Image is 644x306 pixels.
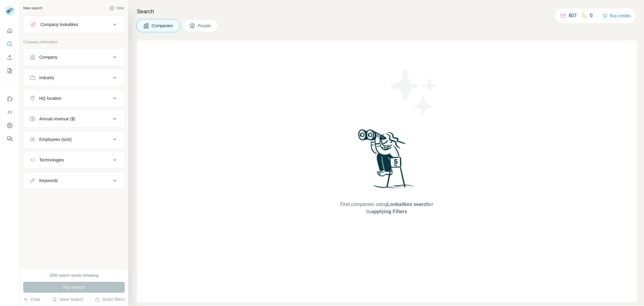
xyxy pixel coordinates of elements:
button: Save search [52,296,83,302]
img: Surfe Illustration - Woman searching with binoculars [355,128,418,195]
button: Company lookalikes [24,17,124,32]
div: New search [23,5,42,11]
img: Surfe Illustration - Stars [387,65,441,119]
div: 2000 search results remaining [50,273,98,278]
div: Keywords [39,177,58,184]
p: 807 [569,12,577,19]
button: Technologies [24,153,124,167]
span: Companies [152,23,174,29]
button: Search [5,39,14,50]
button: Quick start [5,25,14,36]
button: Hide [105,4,128,13]
button: Share filters [95,296,125,302]
button: Use Surfe on LinkedIn [5,93,14,104]
div: Company lookalikes [40,21,78,28]
button: Feedback [5,133,14,144]
span: applying Filters [371,209,407,214]
div: Company [39,54,57,60]
p: 0 [590,12,593,19]
span: Lookalikes search [387,202,429,207]
div: Technologies [39,157,64,163]
button: Enrich CSV [5,52,14,63]
p: Company information [23,39,125,45]
span: Find companies using or by [338,201,435,215]
button: Annual revenue ($) [24,112,124,126]
span: People [198,23,212,29]
button: Dashboard [5,120,14,131]
div: Annual revenue ($) [39,116,75,122]
div: Industry [39,75,54,81]
button: Use Surfe API [5,107,14,118]
button: Industry [24,70,124,85]
button: Buy credits [603,11,631,20]
button: Company [24,50,124,64]
button: Clear [23,296,40,302]
h4: Search [137,7,637,16]
div: Employees (size) [39,136,72,142]
button: Keywords [24,173,124,188]
button: Employees (size) [24,132,124,147]
div: HQ location [39,95,61,101]
button: My lists [5,65,14,76]
button: HQ location [24,91,124,106]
